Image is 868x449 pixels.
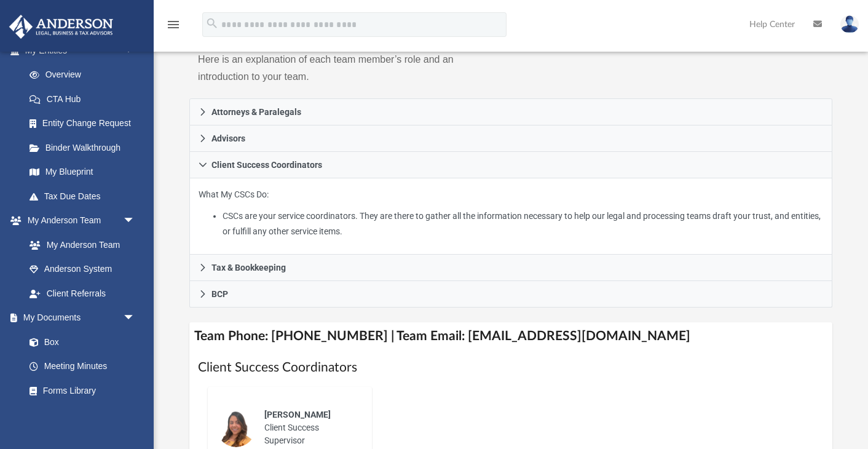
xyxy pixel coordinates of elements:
span: BCP [211,290,228,298]
a: Forms Library [17,378,141,403]
span: Client Success Coordinators [211,161,322,169]
a: Tax & Bookkeeping [189,255,832,281]
a: BCP [189,281,832,308]
i: menu [166,17,181,32]
h1: Client Success Coordinators [198,359,824,376]
img: Anderson Advisors Platinum Portal [6,15,117,39]
a: Attorneys & Paralegals [189,98,832,125]
a: Tax Due Dates [17,184,154,209]
span: [PERSON_NAME] [264,410,331,419]
a: menu [166,23,181,32]
a: CTA Hub [17,87,154,111]
p: What My CSCs Do: [199,187,823,239]
a: Meeting Minutes [17,354,148,379]
span: arrow_drop_down [123,209,148,234]
a: My Documentsarrow_drop_down [9,306,148,330]
img: User Pic [840,15,859,33]
a: Entity Change Request [17,111,154,136]
a: Binder Walkthrough [17,135,154,160]
a: Overview [17,63,154,87]
a: Notarize [17,403,148,427]
p: Here is an explanation of each team member’s role and an introduction to your team. [198,51,502,85]
img: thumbnail [216,408,256,447]
i: search [205,17,219,30]
span: Tax & Bookkeeping [211,263,286,272]
div: Client Success Coordinators [189,178,832,255]
a: Advisors [189,125,832,152]
a: My Anderson Teamarrow_drop_down [9,209,148,233]
a: Box [17,330,141,354]
li: CSCs are your service coordinators. They are there to gather all the information necessary to hel... [223,209,823,239]
a: My Blueprint [17,160,148,185]
span: Attorneys & Paralegals [211,108,301,116]
a: Client Referrals [17,281,148,306]
h4: Team Phone: [PHONE_NUMBER] | Team Email: [EMAIL_ADDRESS][DOMAIN_NAME] [189,322,832,350]
a: Client Success Coordinators [189,152,832,178]
a: My Anderson Team [17,232,141,257]
a: Anderson System [17,257,148,282]
span: arrow_drop_down [123,306,148,331]
span: Advisors [211,134,245,143]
